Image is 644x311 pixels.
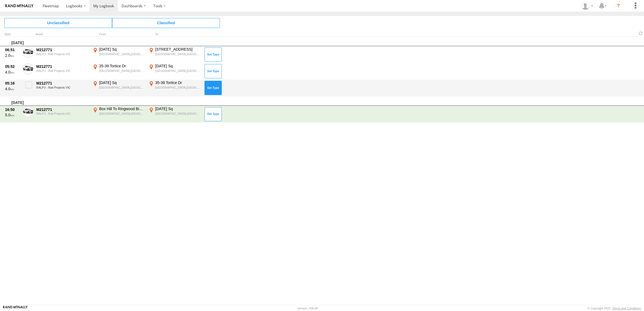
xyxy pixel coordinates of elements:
div: RALPJ - Rail Projects VIC [36,53,89,56]
div: © Copyright 2025 - [587,307,641,310]
a: Terms and Conditions [612,307,641,310]
div: [DATE] Sq [99,80,145,85]
div: [GEOGRAPHIC_DATA],[GEOGRAPHIC_DATA] [155,112,201,116]
label: Click to View Event Location [92,64,146,79]
div: Box Hill To Ringwood Bike Path [99,106,145,111]
span: Click to view Classified Trips [112,18,220,28]
div: [STREET_ADDRESS] [155,47,201,52]
div: 4.0 [5,86,20,91]
div: 05:52 [5,64,20,69]
div: M212771 [36,81,89,86]
div: M212771 [36,64,89,69]
div: M212771 [36,47,89,52]
div: [GEOGRAPHIC_DATA],[GEOGRAPHIC_DATA] [99,52,145,56]
div: RALPJ - Rail Projects VIC [36,112,89,115]
div: [DATE] Sq [99,47,145,52]
button: Click to Set [205,64,222,78]
button: Click to Set [205,47,222,61]
div: RALPJ - Rail Projects VIC [36,86,89,89]
label: Click to View Event Location [92,47,146,62]
label: Click to View Event Location [148,64,202,79]
i: ? [614,2,623,10]
img: rand-logo.svg [5,4,33,8]
div: To [148,33,202,36]
div: 4.0 [5,70,20,75]
div: RALPJ - Rail Projects VIC [36,69,89,72]
div: [DATE] Sq [155,64,201,68]
div: [GEOGRAPHIC_DATA],[GEOGRAPHIC_DATA] [155,86,201,89]
label: Click to View Event Location [148,47,202,62]
label: Click to View Event Location [148,106,202,122]
div: [GEOGRAPHIC_DATA],[GEOGRAPHIC_DATA] [99,86,145,89]
div: Andrew Stead [579,2,595,10]
span: Click to view Unclassified Trips [4,18,112,28]
div: 05:16 [5,81,20,86]
div: [GEOGRAPHIC_DATA],[GEOGRAPHIC_DATA] [155,52,201,56]
div: From [92,33,146,36]
a: Visit our Website [3,306,28,311]
div: 06:51 [5,47,20,52]
div: [GEOGRAPHIC_DATA],[GEOGRAPHIC_DATA] [155,69,201,73]
div: 16:50 [5,107,20,112]
span: Refresh [638,31,644,36]
div: Version: 306.00 [297,307,318,310]
div: 35-39 Tortice Dr [99,64,145,68]
button: Click to Set [205,107,222,121]
label: Click to View Event Location [92,80,146,96]
div: 5.0 [5,113,20,117]
label: Click to View Event Location [92,106,146,122]
div: M212771 [36,107,89,112]
button: Click to Set [205,81,222,95]
div: 35-39 Tortice Dr [155,80,201,85]
div: [GEOGRAPHIC_DATA],[GEOGRAPHIC_DATA] [99,112,145,116]
div: [DATE] Sq [155,106,201,111]
div: [GEOGRAPHIC_DATA],[GEOGRAPHIC_DATA] [99,69,145,73]
label: Click to View Event Location [148,80,202,96]
div: Asset [36,33,89,36]
div: Click to Sort [4,33,20,36]
div: 2.0 [5,53,20,58]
